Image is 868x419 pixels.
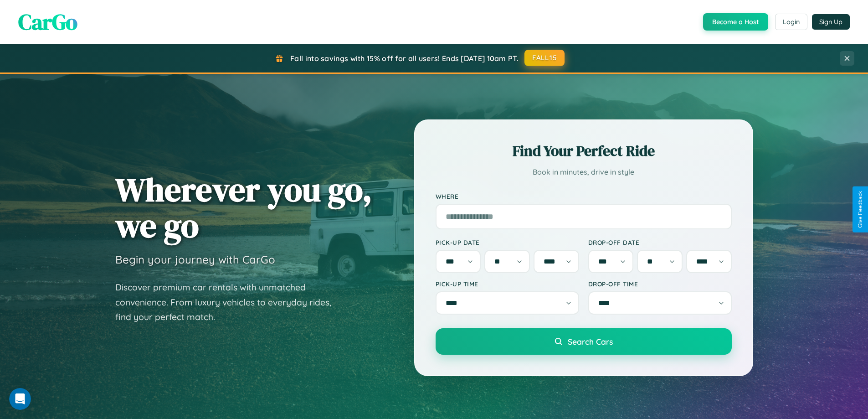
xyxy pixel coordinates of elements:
span: CarGo [18,7,77,37]
span: Search Cars [568,336,613,347]
button: Login [775,14,807,30]
h2: Find Your Perfect Ride [436,141,732,161]
button: FALL15 [524,50,565,66]
div: Give Feedback [857,191,863,228]
button: Become a Host [703,13,768,31]
p: Discover premium car rentals with unmatched convenience. From luxury vehicles to everyday rides, ... [115,280,343,325]
label: Drop-off Time [588,280,732,288]
button: Sign Up [812,14,850,30]
iframe: Intercom live chat [9,388,31,410]
button: Search Cars [436,328,732,355]
span: Fall into savings with 15% off for all users! Ends [DATE] 10am PT. [290,54,519,63]
label: Pick-up Time [436,280,579,288]
h1: Wherever you go, we go [115,171,372,243]
label: Drop-off Date [588,238,732,246]
p: Book in minutes, drive in style [436,166,732,179]
label: Where [436,192,732,200]
h3: Begin your journey with CarGo [115,253,275,266]
label: Pick-up Date [436,238,579,246]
